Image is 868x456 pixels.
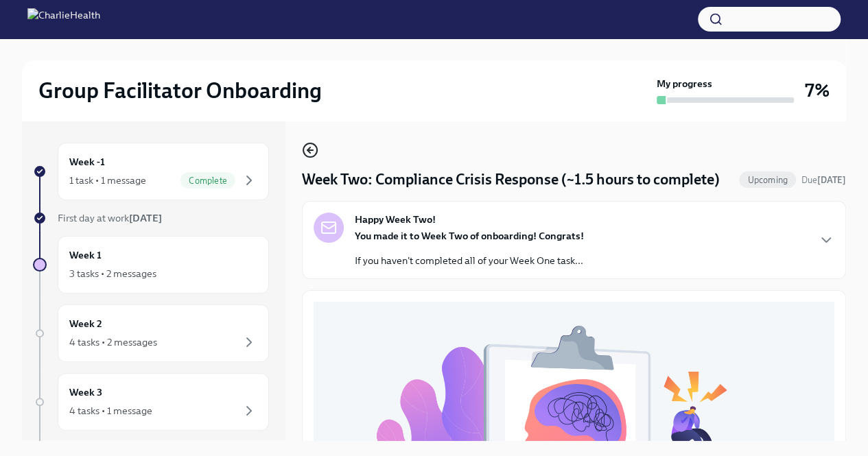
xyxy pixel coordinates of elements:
h6: Week 1 [69,248,102,263]
span: October 20th, 2025 10:00 [801,173,846,187]
strong: My progress [657,77,712,91]
div: 4 tasks • 2 messages [69,335,157,349]
div: 4 tasks • 1 message [69,404,152,418]
h2: Group Facilitator Onboarding [38,77,322,104]
a: Week 34 tasks • 1 message [33,373,269,431]
span: First day at work [58,212,162,224]
h6: Week 2 [69,316,102,331]
strong: [DATE] [817,175,846,185]
img: CharlieHealth [27,8,100,30]
span: Complete [180,176,235,186]
h3: 7% [805,78,830,103]
div: 3 tasks • 2 messages [69,267,156,280]
span: Due [801,175,846,185]
h6: Week -1 [69,154,105,169]
a: Week 13 tasks • 2 messages [33,236,269,293]
a: Week 24 tasks • 2 messages [33,304,269,362]
strong: Happy Week Two! [355,213,436,226]
strong: You made it to Week Two of onboarding! Congrats! [355,230,584,242]
p: If you haven't completed all of your Week One task... [355,254,584,267]
span: Upcoming [739,175,796,185]
a: First day at work[DATE] [33,211,269,225]
h6: Week 3 [69,385,102,400]
strong: [DATE] [129,212,162,224]
h4: Week Two: Compliance Crisis Response (~1.5 hours to complete) [302,169,720,190]
a: Week -11 task • 1 messageComplete [33,143,269,200]
div: 1 task • 1 message [69,173,146,187]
